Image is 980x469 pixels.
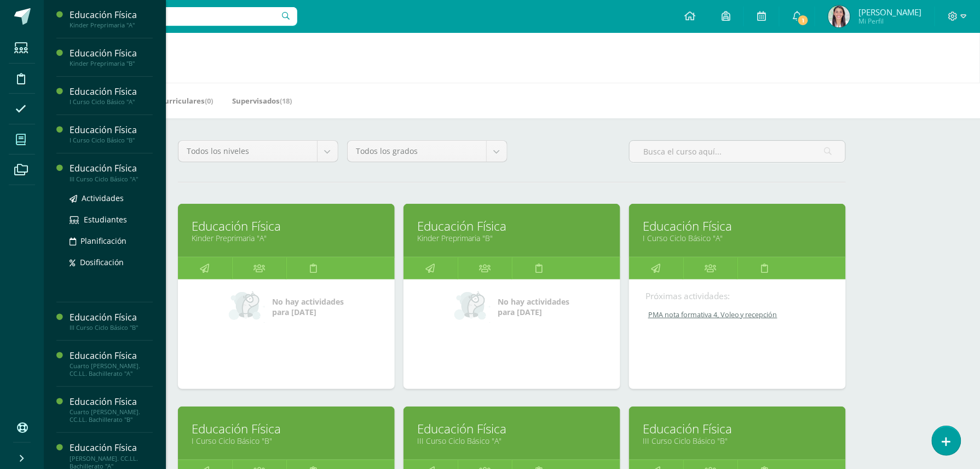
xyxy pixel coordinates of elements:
span: (18) [280,96,292,106]
a: Educación FísicaIII Curso Ciclo Básico "B" [70,311,153,331]
a: Educación Física [417,420,607,437]
a: Educación Física [643,420,832,437]
a: Supervisados(18) [232,92,292,110]
a: PMA nota formativa 4, Voleo y recepción [645,310,831,319]
div: Educación Física [70,396,153,408]
div: Educación Física [70,162,153,175]
div: Educación Física [70,350,153,362]
input: Busca un usuario... [51,7,297,26]
a: Estudiantes [70,213,153,226]
a: Todos los niveles [178,141,338,162]
a: Educación FísicaKinder Preprimaria "A" [70,9,153,29]
span: Dosificación [80,257,124,267]
a: Actividades [70,192,153,204]
span: 1 [797,14,809,26]
span: Mi Perfil [858,16,921,26]
a: III Curso Ciclo Básico "B" [643,436,832,446]
a: III Curso Ciclo Básico "A" [417,436,607,446]
a: Educación FísicaCuarto [PERSON_NAME]. CC.LL. Bachillerato "A" [70,350,153,378]
div: III Curso Ciclo Básico "B" [70,324,153,331]
a: Educación FísicaI Curso Ciclo Básico "B" [70,124,153,144]
div: Próximas actividades: [645,290,829,302]
span: [PERSON_NAME] [858,7,921,18]
a: Educación FísicaI Curso Ciclo Básico "A" [70,85,153,106]
div: I Curso Ciclo Básico "A" [70,98,153,106]
div: III Curso Ciclo Básico "A" [70,175,153,183]
div: Kinder Preprimaria "A" [70,21,153,29]
span: No hay actividades para [DATE] [498,296,570,317]
a: I Curso Ciclo Básico "B" [192,436,381,446]
a: Educación Física [192,218,381,234]
div: Educación Física [70,9,153,21]
div: Educación Física [70,124,153,136]
span: Planificación [80,236,126,246]
span: Estudiantes [84,214,127,225]
a: Kinder Preprimaria "A" [192,233,381,243]
span: (0) [205,96,213,106]
div: Educación Física [70,85,153,98]
a: Educación Física [643,218,832,234]
a: I Curso Ciclo Básico "A" [643,233,832,243]
div: Educación Física [70,47,153,60]
a: Kinder Preprimaria "B" [417,233,607,243]
a: Educación FísicaCuarto [PERSON_NAME]. CC.LL. Bachillerato "B" [70,396,153,424]
div: Cuarto [PERSON_NAME]. CC.LL. Bachillerato "A" [70,362,153,378]
a: Educación Física [417,218,607,234]
img: no_activities_small.png [229,290,265,323]
span: Todos los grados [356,141,478,162]
a: Mis Extracurriculares(0) [127,92,213,110]
a: Todos los grados [348,141,507,162]
span: Todos los niveles [187,141,309,162]
a: Educación FísicaIII Curso Ciclo Básico "A" [70,162,153,182]
a: Educación Física [192,420,381,437]
img: no_activities_small.png [454,290,491,323]
input: Busca el curso aquí... [630,141,845,162]
span: Actividades [82,193,124,203]
a: Dosificación [70,256,153,268]
div: Kinder Preprimaria "B" [70,60,153,67]
a: Planificación [70,234,153,247]
div: Educación Física [70,442,153,454]
div: Cuarto [PERSON_NAME]. CC.LL. Bachillerato "B" [70,408,153,424]
a: Educación FísicaKinder Preprimaria "B" [70,47,153,67]
span: No hay actividades para [DATE] [273,296,344,317]
div: I Curso Ciclo Básico "B" [70,136,153,144]
img: 7104dee1966dece4cb994d866b427164.png [828,5,850,27]
div: Educación Física [70,311,153,324]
